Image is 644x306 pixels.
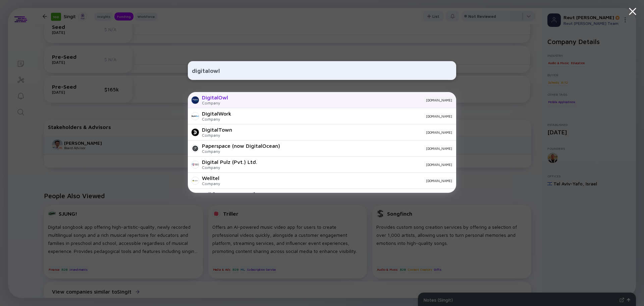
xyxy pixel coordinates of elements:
div: Company [202,181,220,186]
div: Company [202,133,232,138]
div: [DOMAIN_NAME] [225,179,452,183]
div: Tell [PERSON_NAME] [202,191,255,197]
div: Paperspace (now DigitalOcean) [202,143,280,149]
div: [DOMAIN_NAME] [237,130,452,134]
div: Company [202,117,231,122]
div: Digital Pulz (Pvt.) Ltd. [202,159,257,165]
div: Company [202,165,257,170]
div: [DOMAIN_NAME] [233,98,452,102]
div: [DOMAIN_NAME] [285,146,452,150]
div: DigitalOwl [202,94,228,100]
div: DigitalWork [202,111,231,117]
input: Search Company or Investor... [192,64,452,77]
div: Company [202,100,228,105]
div: Company [202,149,280,154]
div: [DOMAIN_NAME] [237,114,452,118]
div: DigitalTown [202,127,232,133]
div: [DOMAIN_NAME] [263,163,452,167]
div: Welltel [202,175,220,181]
